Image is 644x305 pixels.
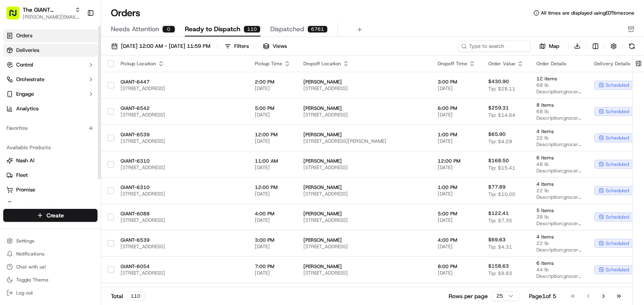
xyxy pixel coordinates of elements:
span: [DATE] [438,85,475,92]
span: [PERSON_NAME] [303,158,425,164]
span: 5 items [536,207,581,214]
span: 38 lb [536,214,581,220]
div: Page 1 of 5 [529,292,556,300]
div: Dropoff Time [438,60,475,67]
a: Analytics [3,102,97,115]
span: $158.63 [488,263,509,269]
div: Favorites [3,122,97,135]
div: 💻 [68,118,75,125]
button: Refresh [626,41,638,52]
div: We're available if you need us! [28,86,102,92]
span: 6:00 PM [438,105,475,112]
div: 0 [162,26,175,33]
span: [DATE] [438,270,475,276]
div: 110 [244,26,261,33]
span: Pylon [80,137,98,144]
span: [DATE] 12:00 AM - [DATE] 11:59 PM [121,43,210,50]
button: Product Catalog [3,198,97,211]
span: [PERSON_NAME] [303,131,425,138]
button: Engage [3,88,97,101]
span: All times are displayed using EDT timezone [541,10,634,16]
h1: Orders [111,6,140,19]
div: Filters [234,43,249,50]
span: Description: grocery bags [536,115,581,121]
a: Orders [3,29,97,42]
span: [STREET_ADDRESS] [121,138,242,144]
span: 4 items [536,234,581,240]
span: Orders [16,32,32,39]
div: Available Products [3,141,97,154]
span: Control [16,61,33,69]
span: Tip: $28.11 [488,86,515,92]
span: [STREET_ADDRESS] [121,112,242,118]
button: Log out [3,287,97,299]
span: $69.63 [488,236,506,243]
button: Filters [221,41,252,52]
a: Powered byPylon [57,137,98,144]
button: Start new chat [138,80,147,90]
span: [DATE] [255,191,290,197]
span: [STREET_ADDRESS] [121,85,242,92]
span: Nash AI [16,157,34,164]
span: [PERSON_NAME] [303,237,425,243]
div: Pickup Location [121,60,242,67]
input: Type to search [458,41,531,52]
span: Dispatched [270,24,304,34]
span: 5:00 PM [255,105,290,112]
span: 8:00 PM [438,263,475,270]
div: Start new chat [28,77,133,86]
span: [STREET_ADDRESS] [303,243,425,250]
span: 22 lb [536,187,581,194]
span: $168.50 [488,157,509,164]
span: 3:00 PM [438,79,475,85]
span: [PERSON_NAME] [303,79,425,85]
span: 6 items [536,155,581,161]
div: Order Value [488,60,523,67]
button: Chat with us! [3,261,97,273]
span: 6 items [536,286,581,293]
span: scheduled [606,214,629,220]
span: 4 items [536,181,581,187]
span: Settings [16,238,34,244]
span: Map [549,43,559,50]
span: 5:00 PM [438,210,475,217]
span: 6 items [536,260,581,266]
span: 22 lb [536,240,581,247]
span: Analytics [16,105,38,112]
span: Ready to Dispatch [185,24,240,34]
span: $259.31 [488,105,509,111]
span: [STREET_ADDRESS] [121,217,242,223]
span: [DATE] [255,270,290,276]
span: [DATE] [438,217,475,223]
span: [DATE] [255,243,290,250]
span: 4:00 PM [255,210,290,217]
span: Product Catalog [16,201,55,208]
span: [DATE] [255,217,290,223]
a: Fleet [6,172,94,179]
span: [PERSON_NAME][EMAIL_ADDRESS][PERSON_NAME][DOMAIN_NAME] [23,14,80,20]
span: scheduled [606,240,629,247]
span: $430.90 [488,78,509,85]
img: 1736555255976-a54dd68f-1ca7-489b-9aae-adbdc363a1c4 [8,77,23,92]
span: Chat with us! [16,264,46,270]
span: 4 items [536,128,581,135]
span: Toggle Theme [16,277,49,283]
span: Tip: $14.64 [488,112,515,118]
div: Pickup Time [255,60,290,67]
span: $122.41 [488,210,509,217]
span: Promise [16,186,35,193]
span: [DATE] [438,243,475,250]
button: Promise [3,183,97,196]
span: Create [47,211,64,219]
span: 4:00 PM [438,237,475,243]
span: Deliveries [16,47,39,54]
span: 12 items [536,75,581,82]
button: Nash AI [3,154,97,167]
span: scheduled [606,266,629,273]
div: 6761 [307,26,328,33]
span: $65.90 [488,131,506,137]
span: scheduled [606,161,629,168]
span: [PERSON_NAME] [303,210,425,217]
span: scheduled [606,135,629,141]
button: Toggle Theme [3,274,97,286]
